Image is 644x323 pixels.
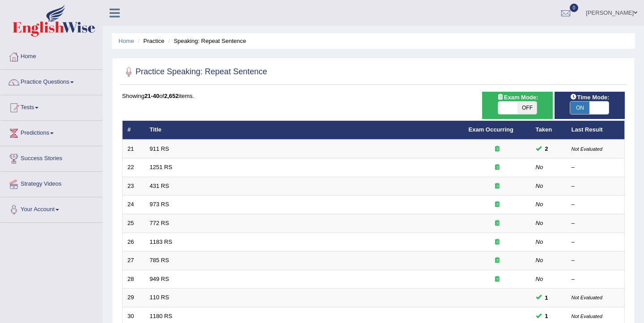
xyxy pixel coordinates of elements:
[123,195,145,214] td: 24
[123,233,145,251] td: 26
[469,163,526,172] div: Exam occurring question
[145,121,464,140] th: Title
[572,295,602,300] small: Not Evaluated
[493,93,542,102] span: Exam Mode:
[570,4,579,12] span: 0
[123,251,145,270] td: 27
[469,145,526,153] div: Exam occurring question
[469,256,526,265] div: Exam occurring question
[0,44,102,67] a: Home
[542,311,552,321] span: You can still take this question
[531,121,567,140] th: Taken
[150,257,169,263] a: 785 RS
[150,238,173,245] a: 1183 RS
[572,163,620,172] div: –
[572,146,602,152] small: Not Evaluated
[572,182,620,191] div: –
[123,289,145,307] td: 29
[572,314,602,319] small: Not Evaluated
[0,95,102,118] a: Tests
[119,38,134,44] a: Home
[144,93,159,99] b: 21-40
[150,164,173,170] a: 1251 RS
[572,219,620,228] div: –
[150,220,169,226] a: 772 RS
[536,238,543,245] em: No
[0,172,102,194] a: Strategy Videos
[469,182,526,191] div: Exam occurring question
[566,93,613,102] span: Time Mode:
[123,140,145,158] td: 21
[469,219,526,228] div: Exam occurring question
[0,146,102,169] a: Success Stories
[572,275,620,284] div: –
[150,201,169,208] a: 973 RS
[536,276,543,282] em: No
[123,270,145,289] td: 28
[150,145,169,152] a: 911 RS
[122,92,625,100] div: Showing of items.
[542,144,552,153] span: You can still take this question
[150,183,169,189] a: 431 RS
[150,276,169,282] a: 949 RS
[572,238,620,246] div: –
[572,256,620,265] div: –
[150,294,169,301] a: 110 RS
[164,93,179,99] b: 2,652
[469,200,526,209] div: Exam occurring question
[123,177,145,195] td: 23
[123,158,145,177] td: 22
[469,126,513,133] a: Exam Occurring
[469,275,526,284] div: Exam occurring question
[0,121,102,143] a: Predictions
[166,37,246,45] li: Speaking: Repeat Sentence
[536,183,543,189] em: No
[536,201,543,208] em: No
[536,220,543,226] em: No
[517,102,537,114] span: OFF
[136,37,164,45] li: Practice
[150,313,173,319] a: 1180 RS
[570,102,589,114] span: ON
[567,121,625,140] th: Last Result
[122,65,267,79] h2: Practice Speaking: Repeat Sentence
[0,70,102,92] a: Practice Questions
[123,121,145,140] th: #
[469,238,526,246] div: Exam occurring question
[482,92,552,119] div: Show exams occurring in exams
[572,200,620,209] div: –
[536,164,543,170] em: No
[0,197,102,220] a: Your Account
[542,293,552,302] span: You can still take this question
[536,257,543,263] em: No
[123,214,145,233] td: 25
